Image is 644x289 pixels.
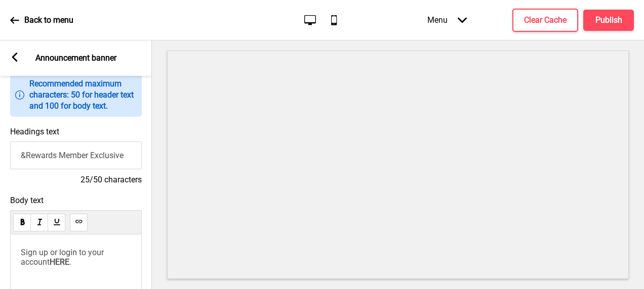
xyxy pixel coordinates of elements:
span: Sign up or login to your account [21,248,106,267]
p: Announcement banner [35,53,116,64]
a: Back to menu [10,7,73,34]
h4: Publish [595,15,622,26]
button: Publish [583,10,634,31]
p: Back to menu [24,15,73,26]
button: link [70,214,88,231]
button: italic [30,214,48,231]
button: bold [13,214,31,231]
h4: 25/50 characters [10,174,142,185]
span: Body text [10,196,142,205]
span: . [69,257,71,267]
span: HERE [50,257,69,267]
p: Recommended maximum characters: 50 for header text and 100 for body text. [29,78,137,112]
button: underline [48,214,65,231]
label: Headings text [10,127,59,136]
h4: Clear Cache [524,15,567,26]
button: Clear Cache [512,9,578,32]
div: Menu [417,5,477,35]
